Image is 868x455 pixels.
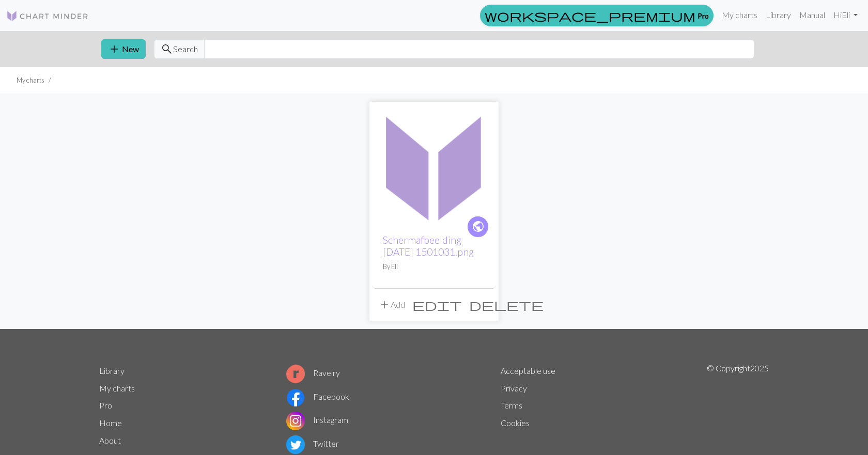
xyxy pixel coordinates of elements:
span: edit [412,297,462,312]
img: Facebook logo [286,388,305,407]
a: Library [99,366,125,375]
span: search [161,42,173,56]
a: Facebook [286,391,349,401]
button: Delete [466,295,547,315]
i: Edit [412,299,462,311]
button: Edit [409,295,466,315]
a: Ravelry [286,368,340,378]
span: delete [469,297,544,312]
button: New [101,39,146,59]
a: Pro [480,5,714,26]
i: public [472,216,485,237]
a: My charts [718,5,762,25]
a: About [99,435,121,445]
a: Twitter [286,438,339,448]
a: Library [762,5,795,25]
a: Instagram [286,415,348,425]
img: Twitter logo [286,435,305,454]
a: Schermafbeelding [DATE] 1501031.png [383,234,474,258]
span: public [472,218,485,234]
img: Logo [6,10,89,22]
img: Ravelry logo [286,365,305,383]
a: Acceptable use [501,366,555,375]
a: Home [99,418,122,428]
button: Add [375,295,409,315]
a: public [467,215,489,238]
a: My charts [99,383,135,393]
li: My charts [17,75,44,85]
p: By Eli [383,262,485,272]
a: Terms [501,400,522,410]
a: HiEli [829,5,862,25]
a: Privacy [501,383,527,393]
a: Manual [795,5,829,25]
span: add [108,42,120,56]
img: Instagram logo [286,412,305,430]
a: Cookies [501,418,530,428]
span: Search [173,43,198,55]
span: workspace_premium [485,8,695,23]
a: Pro [99,400,112,410]
a: Schermafbeelding 2025-08-25 1501031.png [375,160,493,170]
span: add [378,297,391,312]
img: Schermafbeelding 2025-08-25 1501031.png [375,107,493,226]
